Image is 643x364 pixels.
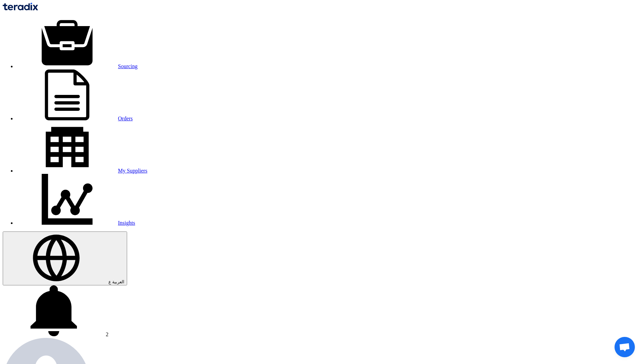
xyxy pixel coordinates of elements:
[16,63,138,69] a: Sourcing
[16,116,133,121] a: Orders
[16,220,135,226] a: Insights
[16,168,147,174] a: My Suppliers
[3,3,38,11] img: Teradix logo
[112,279,124,284] span: العربية
[615,337,635,357] div: Open chat
[108,279,111,284] span: ع
[106,331,108,337] span: 2
[3,231,127,285] button: العربية ع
